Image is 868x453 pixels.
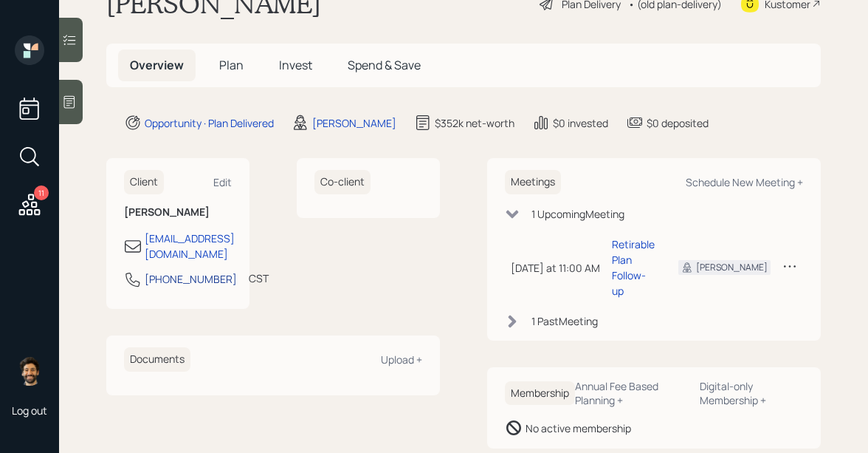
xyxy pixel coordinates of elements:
div: No active membership [526,420,631,436]
span: Overview [130,57,184,73]
div: [DATE] at 11:00 AM [511,260,600,276]
div: CST [249,270,269,286]
div: $352k net-worth [435,115,514,131]
div: $0 invested [553,115,608,131]
div: Annual Fee Based Planning + [575,379,688,407]
div: Log out [12,403,47,418]
div: 1 Upcoming Meeting [531,206,624,222]
div: Digital-only Membership + [700,379,803,407]
div: [PHONE_NUMBER] [145,271,237,287]
h6: Client [124,170,164,194]
div: [PERSON_NAME] [696,261,768,274]
span: Invest [279,57,312,73]
h6: Membership [505,381,575,406]
h6: Co-client [314,170,371,194]
div: Opportunity · Plan Delivered [145,115,274,131]
h6: [PERSON_NAME] [124,206,232,219]
div: Retirable Plan Follow-up [612,236,655,299]
div: $0 deposited [647,115,709,131]
div: [PERSON_NAME] [312,115,396,131]
span: Plan [219,57,244,73]
div: 1 Past Meeting [531,313,598,329]
div: Schedule New Meeting + [686,175,803,189]
span: Spend & Save [348,57,421,73]
img: eric-schwartz-headshot.png [15,356,44,386]
h6: Documents [124,347,190,372]
div: Upload + [381,352,422,367]
div: [EMAIL_ADDRESS][DOMAIN_NAME] [145,231,235,262]
div: Edit [213,175,232,189]
h6: Meetings [505,170,561,194]
div: 11 [34,185,49,200]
